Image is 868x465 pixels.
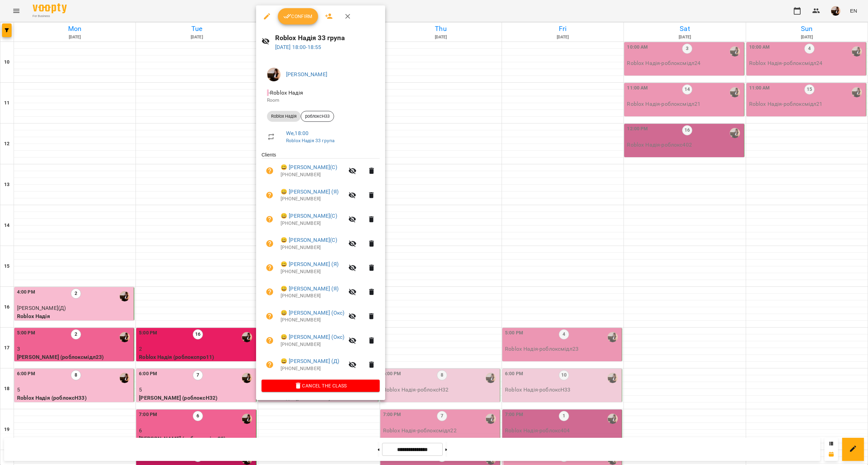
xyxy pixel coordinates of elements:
[281,236,337,244] a: 😀 [PERSON_NAME](С)
[278,8,318,24] button: Confirm
[275,44,321,50] a: [DATE] 18:00-18:55
[262,260,278,276] button: Unpaid. Bill the attendance?
[281,357,339,365] a: 😀 [PERSON_NAME] (Д)
[281,188,338,196] a: 😀 [PERSON_NAME] (Я)
[281,220,344,227] p: [PHONE_NUMBER]
[286,138,334,143] a: Roblox Надія 33 група
[267,382,374,390] span: Cancel the class
[281,333,344,341] a: 😀 [PERSON_NAME] (Окс)
[281,268,344,275] p: [PHONE_NUMBER]
[262,187,278,203] button: Unpaid. Bill the attendance?
[275,33,380,43] h6: Roblox Надія 33 група
[281,196,344,202] p: [PHONE_NUMBER]
[262,284,278,300] button: Unpaid. Bill the attendance?
[281,341,344,348] p: [PHONE_NUMBER]
[281,244,344,251] p: [PHONE_NUMBER]
[267,97,374,104] p: Room
[267,113,301,119] span: Roblox Надія
[262,163,278,179] button: Unpaid. Bill the attendance?
[262,356,278,373] button: Unpaid. Bill the attendance?
[262,151,380,379] ul: Clients
[281,163,337,171] a: 😀 [PERSON_NAME](С)
[262,235,278,252] button: Unpaid. Bill the attendance?
[281,171,344,178] p: [PHONE_NUMBER]
[262,332,278,349] button: Unpaid. Bill the attendance?
[286,71,327,78] a: [PERSON_NAME]
[281,309,344,317] a: 😀 [PERSON_NAME] (Окс)
[281,293,344,299] p: [PHONE_NUMBER]
[262,308,278,325] button: Unpaid. Bill the attendance?
[286,130,309,136] a: We , 18:00
[283,12,313,20] span: Confirm
[301,113,334,119] span: роблоксН33
[281,285,338,293] a: 😀 [PERSON_NAME] (Я)
[281,317,344,323] p: [PHONE_NUMBER]
[262,211,278,228] button: Unpaid. Bill the attendance?
[281,212,337,220] a: 😀 [PERSON_NAME](С)
[262,380,380,392] button: Cancel the class
[301,111,334,122] div: роблоксН33
[281,365,344,372] p: [PHONE_NUMBER]
[267,89,304,96] span: - Roblox Надія
[281,260,338,268] a: 😀 [PERSON_NAME] (Я)
[267,68,281,81] img: f1c8304d7b699b11ef2dd1d838014dff.jpg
